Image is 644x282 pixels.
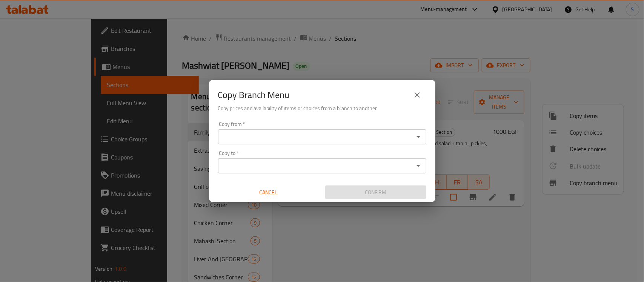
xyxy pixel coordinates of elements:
[413,161,424,171] button: Open
[221,188,316,197] span: Cancel
[218,104,426,112] h6: Copy prices and availability of items or choices from a branch to another
[218,89,290,101] h2: Copy Branch Menu
[218,185,319,199] button: Cancel
[408,86,426,104] button: close
[413,132,424,142] button: Open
